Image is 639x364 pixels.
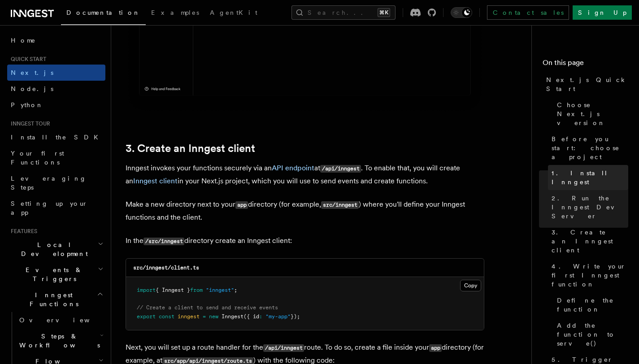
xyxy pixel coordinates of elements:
[487,5,569,20] a: Contact sales
[159,313,174,320] span: const
[378,8,390,17] kbd: ⌘K
[552,169,628,186] span: 1. Install Inngest
[7,287,105,312] button: Inngest Functions
[137,313,156,320] span: export
[137,304,278,311] span: // Create a client to send and receive events
[7,237,105,262] button: Local Development
[133,264,199,271] code: src/inngest/client.ts
[203,313,206,320] span: =
[552,262,628,289] span: 4. Write your first Inngest function
[126,234,484,247] p: In the directory create an Inngest client:
[209,313,218,320] span: new
[543,72,628,97] a: Next.js Quick Start
[190,287,203,293] span: from
[7,228,37,235] span: Features
[548,165,628,190] a: 1. Install Inngest
[265,313,291,320] span: "my-app"
[548,224,628,258] a: 3. Create an Inngest client
[7,129,105,145] a: Install the SDK
[143,238,184,245] code: /src/inngest
[7,170,105,195] a: Leveraging Steps
[146,3,204,24] a: Examples
[291,5,396,20] button: Search...⌘K
[543,57,628,72] h4: On this page
[222,313,243,320] span: Inngest
[7,195,105,221] a: Setting up your app
[546,75,628,93] span: Next.js Quick Start
[11,200,88,216] span: Setting up your app
[7,240,98,258] span: Local Development
[557,296,628,314] span: Define the function
[7,97,105,113] a: Python
[7,262,105,287] button: Events & Triggers
[210,9,257,16] span: AgentKit
[272,164,314,172] a: API endpoint
[11,36,36,45] span: Home
[16,332,100,350] span: Steps & Workflows
[137,287,156,293] span: import
[460,280,481,291] button: Copy
[573,5,632,20] a: Sign Up
[11,101,43,108] span: Python
[204,3,263,24] a: AgentKit
[11,69,53,76] span: Next.js
[259,313,262,320] span: :
[234,287,237,293] span: ;
[552,228,628,255] span: 3. Create an Inngest client
[7,290,97,308] span: Inngest Functions
[243,313,259,320] span: ({ id
[552,194,628,221] span: 2. Run the Inngest Dev Server
[7,120,50,127] span: Inngest tour
[7,56,46,63] span: Quick start
[548,131,628,165] a: Before you start: choose a project
[11,85,53,92] span: Node.js
[7,65,105,81] a: Next.js
[16,312,105,328] a: Overview
[552,134,628,161] span: Before you start: choose a project
[66,9,140,16] span: Documentation
[11,134,104,141] span: Install the SDK
[321,201,359,209] code: src/inngest
[548,190,628,224] a: 2. Run the Inngest Dev Server
[553,317,628,351] a: Add the function to serve()
[19,316,112,324] span: Overview
[206,287,234,293] span: "inngest"
[178,313,200,320] span: inngest
[126,162,484,187] p: Inngest invokes your functions securely via an at . To enable that, you will create an in your Ne...
[126,198,484,224] p: Make a new directory next to your directory (for example, ) where you'll define your Inngest func...
[320,165,361,173] code: /api/inngest
[126,142,255,155] a: 3. Create an Inngest client
[7,145,105,170] a: Your first Functions
[557,100,628,127] span: Choose Next.js version
[553,97,628,131] a: Choose Next.js version
[11,150,64,166] span: Your first Functions
[7,81,105,97] a: Node.js
[61,3,146,25] a: Documentation
[133,177,178,185] a: Inngest client
[151,9,199,16] span: Examples
[429,344,442,352] code: app
[7,265,98,283] span: Events & Triggers
[7,32,105,48] a: Home
[263,344,304,352] code: /api/inngest
[451,7,472,18] button: Toggle dark mode
[16,328,105,353] button: Steps & Workflows
[156,287,190,293] span: { Inngest }
[548,258,628,292] a: 4. Write your first Inngest function
[553,292,628,317] a: Define the function
[557,321,628,348] span: Add the function to serve()
[235,201,248,209] code: app
[291,313,300,320] span: });
[11,175,87,191] span: Leveraging Steps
